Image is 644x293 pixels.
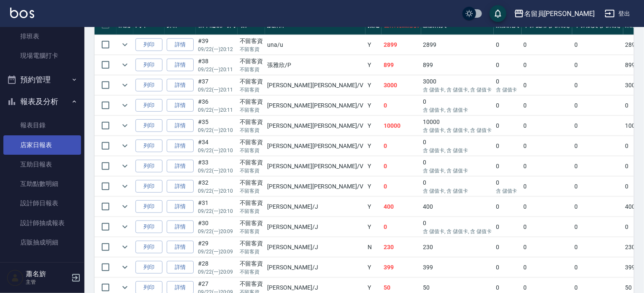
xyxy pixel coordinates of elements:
[135,38,162,51] button: 列印
[3,155,81,174] a: 互助日報表
[240,280,263,288] div: 不留客資
[135,241,162,254] button: 列印
[572,35,623,55] td: 0
[265,96,365,116] td: [PERSON_NAME][PERSON_NAME] /V
[135,220,162,234] button: 列印
[198,147,235,154] p: 09/22 (一) 20:10
[3,69,81,91] button: 預約管理
[167,59,194,72] a: 詳情
[365,35,382,55] td: Y
[365,75,382,95] td: Y
[198,228,235,235] p: 09/22 (一) 20:09
[240,97,263,106] div: 不留客資
[365,136,382,156] td: Y
[196,156,238,176] td: #33
[196,136,238,156] td: #34
[572,177,623,196] td: 0
[382,156,421,176] td: 0
[421,55,494,75] td: 899
[240,126,263,134] p: 不留客資
[423,106,492,114] p: 含 儲值卡, 含 儲值卡
[421,35,494,55] td: 2899
[198,207,235,215] p: 09/22 (一) 20:10
[365,116,382,136] td: Y
[365,177,382,196] td: Y
[240,178,263,187] div: 不留客資
[240,199,263,207] div: 不留客資
[167,38,194,51] a: 詳情
[135,140,162,153] button: 列印
[135,200,162,213] button: 列印
[196,237,238,257] td: #29
[198,167,235,175] p: 09/22 (一) 20:10
[167,119,194,132] a: 詳情
[522,197,573,217] td: 0
[167,200,194,213] a: 詳情
[167,99,194,112] a: 詳情
[10,8,34,18] img: Logo
[196,96,238,116] td: #36
[522,258,573,277] td: 0
[494,136,522,156] td: 0
[119,180,131,193] button: expand row
[167,241,194,254] a: 詳情
[240,248,263,255] p: 不留客資
[198,126,235,134] p: 09/22 (一) 20:10
[240,187,263,195] p: 不留客資
[423,167,492,175] p: 含 儲值卡, 含 儲值卡
[198,268,235,276] p: 09/22 (一) 20:09
[382,217,421,237] td: 0
[196,177,238,196] td: #32
[572,136,623,156] td: 0
[522,35,573,55] td: 0
[421,217,494,237] td: 0
[119,79,131,91] button: expand row
[365,156,382,176] td: Y
[494,116,522,136] td: 0
[382,237,421,257] td: 230
[119,38,131,51] button: expand row
[196,35,238,55] td: #39
[265,217,365,237] td: [PERSON_NAME] /J
[119,261,131,274] button: expand row
[265,116,365,136] td: [PERSON_NAME][PERSON_NAME] /V
[382,55,421,75] td: 899
[494,35,522,55] td: 0
[198,86,235,94] p: 09/22 (一) 20:11
[572,156,623,176] td: 0
[494,55,522,75] td: 0
[119,160,131,172] button: expand row
[119,119,131,132] button: expand row
[7,269,24,286] img: Person
[382,136,421,156] td: 0
[365,96,382,116] td: Y
[572,96,623,116] td: 0
[365,237,382,257] td: N
[240,268,263,276] p: 不留客資
[494,177,522,196] td: 0
[382,197,421,217] td: 400
[421,177,494,196] td: 0
[494,75,522,95] td: 0
[3,174,81,194] a: 互助點數明細
[3,91,81,113] button: 報表及分析
[240,37,263,46] div: 不留客資
[423,147,492,154] p: 含 儲值卡, 含 儲值卡
[421,237,494,257] td: 230
[382,177,421,196] td: 0
[198,187,235,195] p: 09/22 (一) 20:10
[240,106,263,114] p: 不留客資
[240,138,263,147] div: 不留客資
[198,66,235,73] p: 09/22 (一) 20:11
[522,116,573,136] td: 0
[196,116,238,136] td: #35
[119,200,131,213] button: expand row
[240,259,263,268] div: 不留客資
[3,233,81,252] a: 店販抽成明細
[240,147,263,154] p: 不留客資
[119,220,131,233] button: expand row
[167,79,194,92] a: 詳情
[421,75,494,95] td: 3000
[365,55,382,75] td: Y
[423,187,492,195] p: 含 儲值卡, 含 儲值卡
